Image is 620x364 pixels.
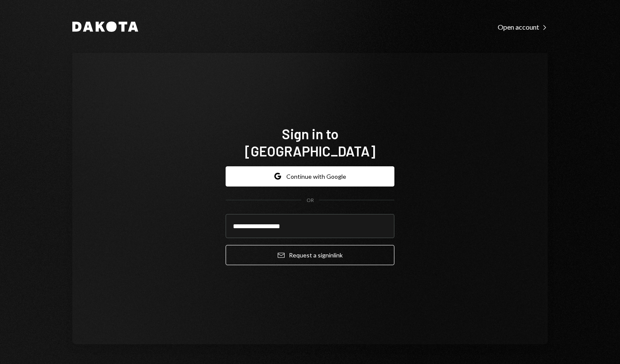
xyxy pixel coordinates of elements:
[226,166,394,187] button: Continue with Google
[226,125,394,159] h1: Sign in to [GEOGRAPHIC_DATA]
[498,23,548,31] div: Open account
[226,245,394,265] button: Request a signinlink
[498,22,548,31] a: Open account
[307,197,314,204] div: OR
